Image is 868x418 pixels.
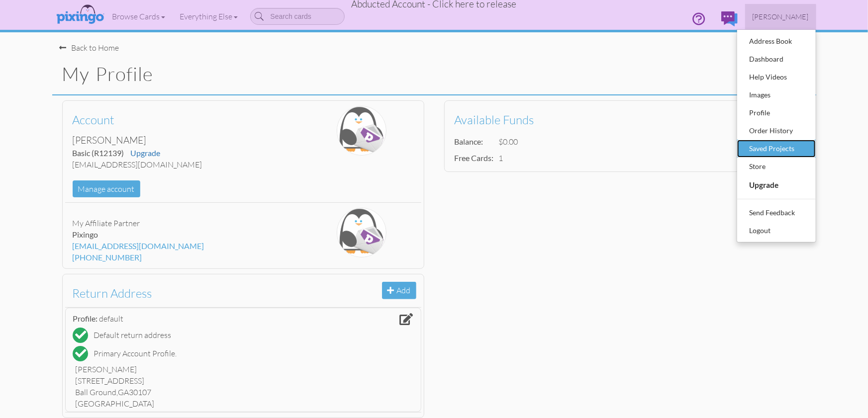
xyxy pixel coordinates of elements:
h3: Account [73,113,288,126]
h3: Return Address [73,287,406,300]
a: Order History [737,122,816,140]
button: Add [382,282,416,299]
a: Upgrade [131,148,161,158]
div: [PERSON_NAME] [73,134,295,147]
nav-back: Home [60,32,809,54]
div: [EMAIL_ADDRESS][DOMAIN_NAME] [73,241,295,252]
div: Send Feedback [747,205,806,220]
img: pixingo logo [54,2,106,27]
div: Primary Account Profile. [94,348,177,359]
a: [PERSON_NAME] [745,4,816,29]
img: pixingo-penguin.png [337,106,386,156]
div: [GEOGRAPHIC_DATA] [76,398,411,410]
a: Everything Else [173,4,245,29]
div: Logout [747,223,806,238]
div: Back to Home [60,42,119,54]
div: [PHONE_NUMBER] [73,252,295,263]
span: Profile: [73,314,98,323]
span: default [99,314,124,324]
span: Basic [73,148,124,158]
div: Images [747,87,806,102]
div: Address Book [747,34,806,49]
button: Manage account [73,180,140,198]
div: Dashboard [747,52,806,67]
div: Saved Projects [747,141,806,156]
a: Logout [737,222,816,240]
div: Upgrade [747,177,806,193]
h1: My Profile [62,64,816,84]
div: Store [747,159,806,174]
strong: Balance: [455,137,483,146]
a: Address Book [737,32,816,50]
img: pixingo-penguin.png [337,208,386,257]
td: 1 [496,150,521,167]
div: [PERSON_NAME] [76,364,411,375]
a: Images [737,86,816,104]
div: Pixingo [73,229,295,241]
a: Help Videos [737,68,816,86]
div: Default return address [94,330,172,341]
a: Browse Cards [105,4,173,29]
img: comments.svg [721,11,738,26]
span: [PERSON_NAME] [753,12,809,21]
a: Upgrade [737,175,816,194]
h3: Available Funds [455,113,788,126]
div: My Affiliate Partner [73,218,295,229]
a: Send Feedback [737,204,816,222]
div: Order History [747,123,806,138]
a: Dashboard [737,50,816,68]
div: Help Videos [747,70,806,84]
input: Search cards [250,8,345,25]
span: (R12139) [92,148,124,158]
div: [STREET_ADDRESS] [76,375,411,387]
td: $0.00 [496,134,521,150]
span: GA [118,387,129,397]
a: Profile [737,104,816,122]
a: Store [737,158,816,175]
div: [EMAIL_ADDRESS][DOMAIN_NAME] [73,159,295,170]
div: Ball Ground, 30107 [76,387,411,398]
strong: Free Cards: [455,153,494,163]
a: Saved Projects [737,140,816,158]
div: Profile [747,105,806,120]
